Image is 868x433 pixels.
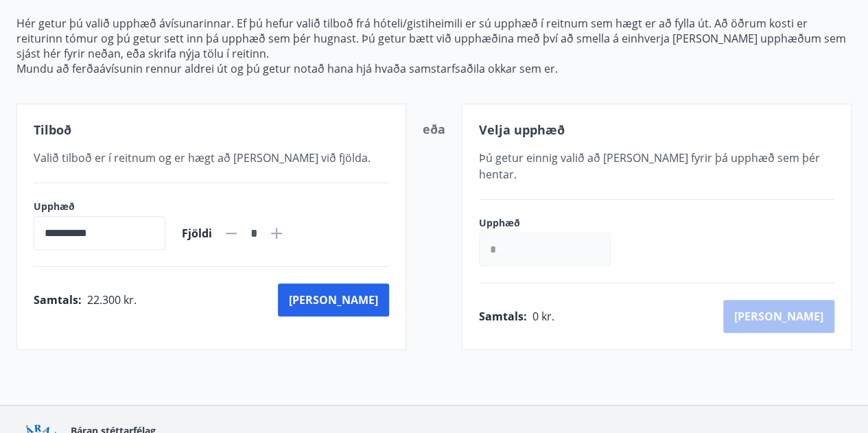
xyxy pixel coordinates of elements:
p: Mundu að ferðaávísunin rennur aldrei út og þú getur notað hana hjá hvaða samstarfsaðila okkar sem... [16,61,852,76]
span: Valið tilboð er í reitnum og er hægt að [PERSON_NAME] við fjölda. [34,150,371,165]
label: Upphæð [479,216,624,230]
span: Samtals : [479,309,527,324]
span: 0 kr. [532,309,554,324]
span: Fjöldi [182,226,212,241]
span: Tilboð [34,121,71,138]
span: 22.300 kr. [87,292,137,307]
button: [PERSON_NAME] [278,283,389,316]
span: Samtals : [34,292,82,307]
span: Þú getur einnig valið að [PERSON_NAME] fyrir þá upphæð sem þér hentar. [479,150,820,182]
span: eða [423,121,445,137]
label: Upphæð [34,200,165,213]
p: Hér getur þú valið upphæð ávísunarinnar. Ef þú hefur valið tilboð frá hóteli/gistiheimili er sú u... [16,16,852,61]
span: Velja upphæð [479,121,565,138]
